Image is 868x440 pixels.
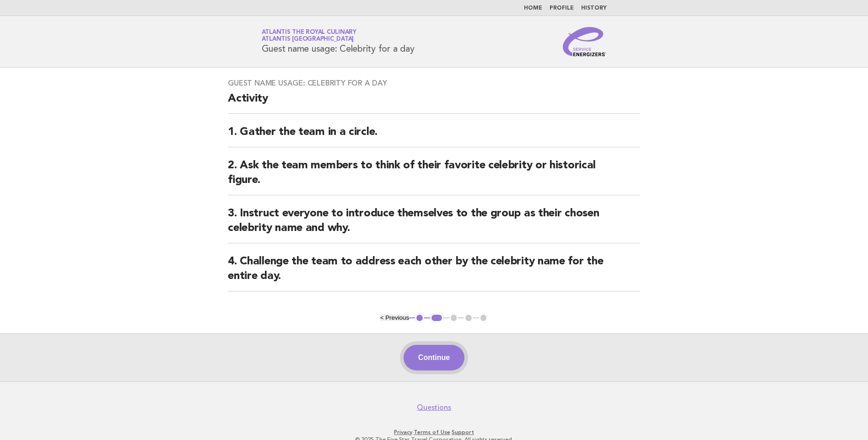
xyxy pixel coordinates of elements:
[581,5,607,11] a: History
[563,27,607,56] img: Service Energizers
[262,29,356,42] a: Atlantis the Royal CulinaryAtlantis [GEOGRAPHIC_DATA]
[415,313,424,322] button: 1
[380,314,409,321] button: < Previous
[228,254,640,291] h2: 4. Challenge the team to address each other by the celebrity name for the entire day.
[228,158,640,195] h2: 2. Ask the team members to think of their favorite celebrity or historical figure.
[524,5,542,11] a: Home
[452,429,474,435] a: Support
[550,5,574,11] a: Profile
[404,345,464,370] button: Continue
[262,37,354,43] span: Atlantis [GEOGRAPHIC_DATA]
[430,313,443,322] button: 2
[228,91,640,114] h2: Activity
[228,125,640,147] h2: 1. Gather the team in a circle.
[417,403,451,412] a: Questions
[228,79,640,88] h3: Guest name usage: Celebrity for a day
[154,429,714,436] p: · ·
[394,429,412,435] a: Privacy
[414,429,450,435] a: Terms of Use
[262,30,415,54] h1: Guest name usage: Celebrity for a day
[228,206,640,243] h2: 3. Instruct everyone to introduce themselves to the group as their chosen celebrity name and why.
